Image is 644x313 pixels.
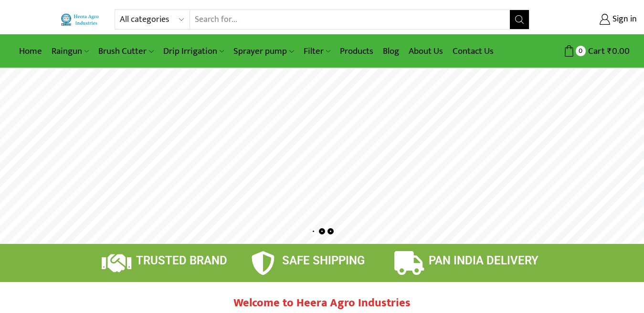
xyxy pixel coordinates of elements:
[136,254,227,267] span: TRUSTED BRAND
[158,40,229,62] a: Drip Irrigation
[47,40,94,62] a: Raingun
[179,296,465,310] h2: Welcome to Heera Agro Industries
[610,13,637,26] span: Sign in
[576,46,586,56] span: 0
[510,10,529,29] button: Search button
[607,44,630,59] bdi: 0.00
[14,40,47,62] a: Home
[539,42,630,60] a: 0 Cart ₹0.00
[586,45,605,58] span: Cart
[378,40,404,62] a: Blog
[607,44,612,59] span: ₹
[229,40,298,62] a: Sprayer pump
[544,11,637,28] a: Sign in
[448,40,498,62] a: Contact Us
[429,254,538,267] span: PAN INDIA DELIVERY
[94,40,158,62] a: Brush Cutter
[282,254,365,267] span: SAFE SHIPPING
[335,40,378,62] a: Products
[299,40,335,62] a: Filter
[190,10,510,29] input: Search for...
[404,40,448,62] a: About Us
